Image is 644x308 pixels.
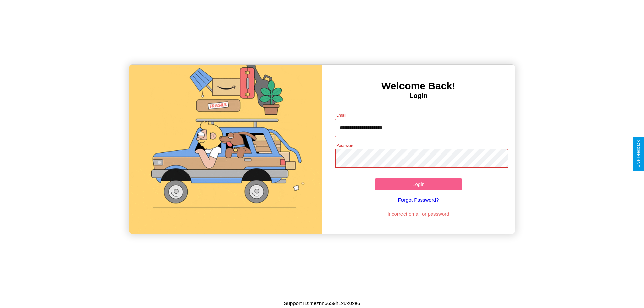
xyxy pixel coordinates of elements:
[322,80,515,92] h3: Welcome Back!
[322,92,515,100] h4: Login
[636,140,641,168] div: Give Feedback
[332,209,505,219] p: Incorrect email or password
[336,112,347,118] label: Email
[129,65,322,234] img: gif
[375,178,462,190] button: Login
[332,190,505,209] a: Forgot Password?
[284,299,360,308] p: Support ID: meznn6659h1xux0xe6
[336,143,354,148] label: Password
